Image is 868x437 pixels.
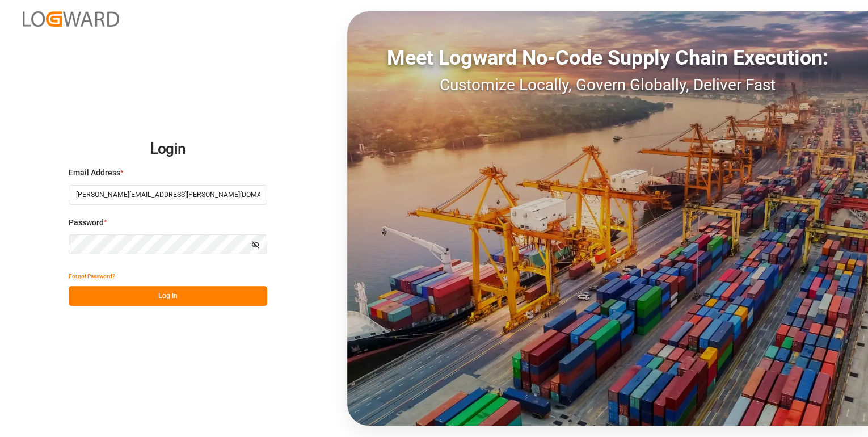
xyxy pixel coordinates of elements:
h2: Login [69,131,267,167]
div: Meet Logward No-Code Supply Chain Execution: [347,43,868,73]
span: Email Address [69,167,120,179]
button: Forgot Password? [69,266,115,286]
button: Log In [69,286,267,306]
input: Enter your email [69,185,267,205]
span: Password [69,217,104,229]
div: Customize Locally, Govern Globally, Deliver Fast [347,73,868,97]
img: Logward_new_orange.png [23,11,119,27]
